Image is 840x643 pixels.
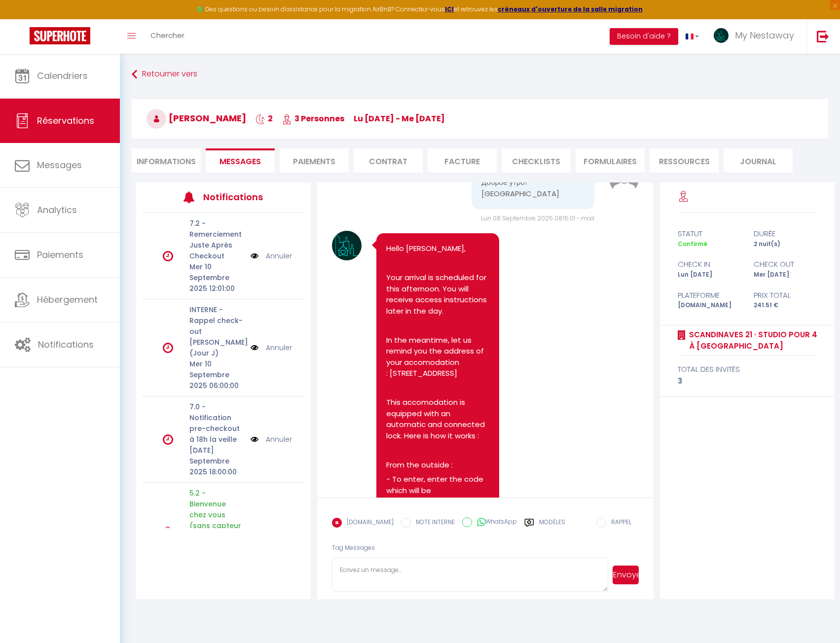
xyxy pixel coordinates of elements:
[650,148,719,173] li: Ressources
[671,301,747,310] div: [DOMAIN_NAME]
[30,27,90,44] img: Super Booking
[671,289,747,301] div: Plateforme
[8,4,37,34] button: Ouvrir le widget de chat LiveChat
[445,5,454,13] a: ICI
[251,527,258,535] img: NO IMAGE
[678,240,707,248] span: Confirmé
[132,148,201,173] li: Informations
[817,30,829,42] img: logout
[678,363,817,375] div: total des invités
[189,488,244,542] p: 5.2 - Bienvenue chez vous (sans capteur Minut)
[671,258,747,270] div: check in
[606,518,631,529] label: RAPPEL
[251,342,258,353] img: NO IMAGE
[747,228,824,240] div: durée
[37,204,77,216] span: Analytics
[481,177,584,199] pre: Доброе утро! [GEOGRAPHIC_DATA]
[747,301,824,310] div: 241.51 €
[332,231,362,260] img: 16884879407332.png
[386,272,489,317] p: Your arrival is scheduled for this afternoon. You will receive access instructions later in the day.
[37,293,98,306] span: Hébergement
[132,66,828,83] a: Retourner vers
[266,342,292,353] a: Annuler
[411,518,455,529] label: NOTE INTERNE
[266,250,292,261] a: Annuler
[481,214,594,222] span: Lun 08 Septembre 2025 08:15:01 - mail
[332,543,375,552] span: Tag Messages
[539,518,565,535] label: Modèles
[678,375,817,387] div: 3
[219,156,261,167] span: Messages
[686,329,817,352] a: Scandinaves 21 · Studio pour 4 à [GEOGRAPHIC_DATA]
[613,566,639,584] button: Envoyer
[251,434,258,445] img: NO IMAGE
[498,5,643,13] a: créneaux d'ouverture de la salle migration
[747,270,824,280] div: Mer [DATE]
[386,397,489,441] p: This accomodation is equipped with an automatic and connected lock. Here is how it works :
[386,243,489,254] p: Hello [PERSON_NAME],
[143,19,192,54] a: Chercher
[428,148,497,173] li: Facture
[146,112,246,124] span: [PERSON_NAME]
[189,401,244,445] p: 7.0 - Notification pre-checkout à 18h la veille
[189,218,244,261] p: 7.2 - Remerciement Juste Après Checkout
[251,250,258,261] img: NO IMAGE
[747,240,824,249] div: 2 nuit(s)
[38,338,94,351] span: Notifications
[576,148,645,173] li: FORMULAIRES
[502,148,571,173] li: CHECKLISTS
[37,114,94,127] span: Réservations
[706,19,806,54] a: ... My Nestaway
[671,270,747,280] div: Lun [DATE]
[203,186,271,208] h3: Notifications
[256,113,273,124] span: 2
[747,258,824,270] div: check out
[610,28,678,45] button: Besoin d'aide ?
[714,28,729,43] img: ...
[354,148,423,173] li: Contrat
[266,434,292,445] a: Annuler
[724,148,793,173] li: Journal
[386,460,489,471] p: From the outside :
[342,518,394,529] label: [DOMAIN_NAME]
[189,445,244,477] p: [DATE] Septembre 2025 18:00:00
[747,289,824,301] div: Prix total
[735,29,794,41] span: My Nestaway
[280,148,349,173] li: Paiements
[282,113,344,124] span: 3 Personnes
[354,113,445,124] span: lu [DATE] - me [DATE]
[189,261,244,294] p: Mer 10 Septembre 2025 12:01:00
[189,358,244,391] p: Mer 10 Septembre 2025 06:00:00
[37,70,88,82] span: Calendriers
[472,517,517,528] label: WhatsApp
[386,474,489,518] p: - To enter, enter the code which will be communicated to you at 3:00 PM Paris local time.
[671,228,747,240] div: statut
[37,249,83,261] span: Paiements
[189,304,244,358] p: INTERNE - Rappel check-out [PERSON_NAME] (Jour J)
[386,335,489,379] p: In the meantime, let us remind you the address of your accomodation : [STREET_ADDRESS]
[37,159,82,171] span: Messages
[150,30,184,40] span: Chercher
